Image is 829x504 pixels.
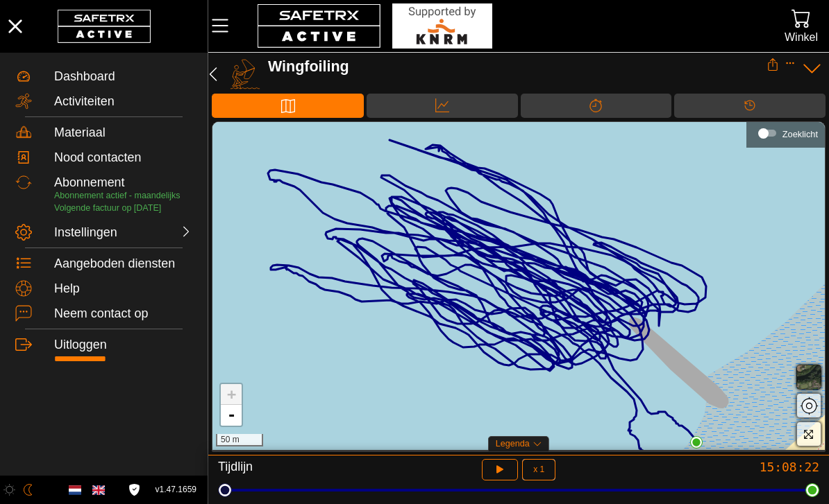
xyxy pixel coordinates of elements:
img: nl.svg [69,484,81,496]
button: Dutch [63,478,87,502]
img: RescueLogo.svg [392,3,492,49]
div: Abonnement [54,175,192,190]
img: ModeDark.svg [22,484,34,496]
span: x 1 [533,465,544,473]
div: Zoeklicht [753,123,818,144]
span: Volgende factuur op [DATE] [54,203,161,213]
button: x 1 [522,459,555,480]
div: 50 m [216,434,263,446]
div: Uitloggen [54,338,192,352]
button: Expand [785,58,795,68]
div: 15:08:22 [621,459,819,475]
div: Help [54,281,192,296]
button: Terug [202,58,224,90]
img: en.svg [92,484,105,496]
img: Subscription.svg [15,174,32,191]
button: English [87,478,110,502]
div: Kaart [212,94,364,118]
div: Tijdlijn [674,94,826,118]
img: WINGFOILING.svg [229,58,261,90]
div: Neem contact op [54,306,192,321]
div: Tijdlijn [218,459,417,480]
div: Winkel [785,28,818,46]
span: Legenda [496,439,530,449]
div: Splitsen [521,94,672,118]
div: Materiaal [54,125,192,140]
img: Help.svg [15,280,32,297]
div: Zoeklicht [782,129,818,139]
div: Dashboard [54,69,192,84]
div: Data [367,94,518,118]
span: v1.47.1659 [156,483,196,497]
img: ContactUs.svg [15,305,32,322]
div: Instellingen [54,225,121,240]
button: v1.47.1659 [147,478,205,501]
img: PathEnd.svg [690,436,703,449]
a: Zoom in [221,384,242,405]
div: Activiteiten [54,94,192,109]
span: Abonnement actief - maandelijks [54,191,181,200]
img: ModeLight.svg [3,484,15,496]
img: Activities.svg [15,93,32,110]
button: Menu [208,11,243,40]
div: Wingfoiling [268,58,767,76]
a: Zoom out [221,405,242,426]
a: Licentieovereenkomst [125,484,144,496]
div: Nood contacten [54,150,192,165]
div: Aangeboden diensten [54,257,192,271]
img: Equipment.svg [15,124,32,141]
